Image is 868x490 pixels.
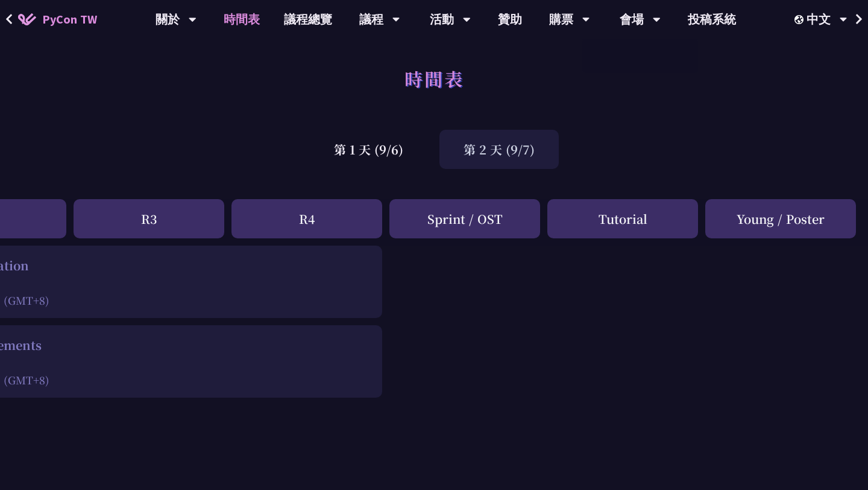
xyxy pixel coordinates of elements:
[547,199,698,238] div: Tutorial
[74,199,224,238] div: R3
[389,199,540,238] div: Sprint / OST
[42,10,97,28] span: PyCon TW
[6,4,109,34] a: PyCon TW
[310,130,427,169] div: 第 1 天 (9/6)
[231,199,382,238] div: R4
[18,13,36,25] img: Home icon of PyCon TW 2025
[705,199,856,238] div: Young / Poster
[404,60,464,97] h1: 時間表
[439,130,559,169] div: 第 2 天 (9/7)
[794,15,807,24] img: Locale Icon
